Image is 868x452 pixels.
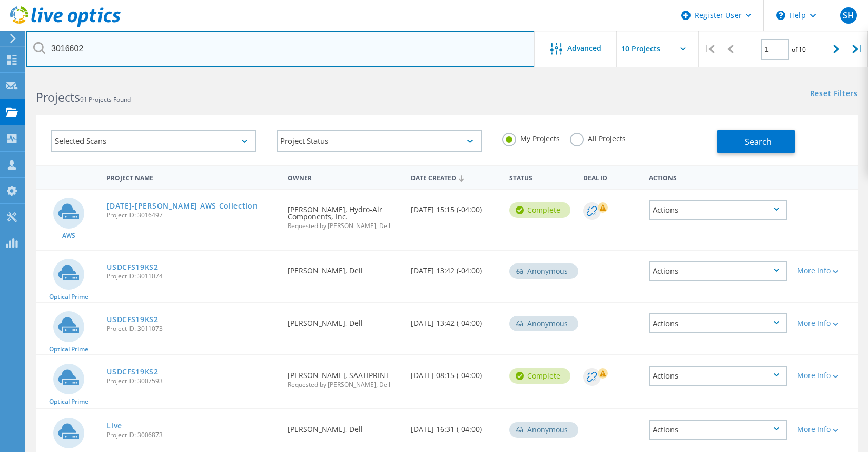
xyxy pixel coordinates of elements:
[745,136,772,147] span: Search
[776,11,785,20] svg: \n
[502,133,560,142] label: My Projects
[10,22,121,29] a: Live Optics Dashboard
[504,167,578,186] div: Status
[26,31,535,67] input: Search projects by name, owner, ID, company, etc
[49,346,88,352] span: Optical Prime
[570,133,626,142] label: All Projects
[107,263,159,271] a: USDCFS19KS2
[283,409,406,443] div: [PERSON_NAME], Dell
[406,190,504,223] div: [DATE] 15:15 (-04:00)
[797,372,853,379] div: More Info
[792,45,806,54] span: of 10
[283,190,406,239] div: [PERSON_NAME], Hydro-Air Components, Inc.
[843,11,854,20] span: SH
[107,202,258,210] a: [DATE]-[PERSON_NAME] AWS Collection
[797,267,853,274] div: More Info
[283,251,406,285] div: [PERSON_NAME], Dell
[509,316,578,331] div: Anonymous
[107,378,277,384] span: Project ID: 3007593
[62,233,75,239] span: AWS
[567,45,601,52] span: Advanced
[107,326,277,332] span: Project ID: 3011073
[277,130,481,152] div: Project Status
[406,355,504,389] div: [DATE] 08:15 (-04:00)
[717,130,795,153] button: Search
[649,200,786,220] div: Actions
[649,366,786,386] div: Actions
[283,303,406,337] div: [PERSON_NAME], Dell
[406,303,504,337] div: [DATE] 13:42 (-04:00)
[509,422,578,438] div: Anonymous
[49,399,88,405] span: Optical Prime
[810,90,858,99] a: Reset Filters
[107,368,159,375] a: USDCFS19KS2
[288,223,401,229] span: Requested by [PERSON_NAME], Dell
[406,167,504,187] div: Date Created
[107,212,277,218] span: Project ID: 3016497
[406,251,504,285] div: [DATE] 13:42 (-04:00)
[107,432,277,438] span: Project ID: 3006873
[51,130,256,152] div: Selected Scans
[283,167,406,186] div: Owner
[107,422,122,429] a: Live
[36,89,80,105] b: Projects
[80,95,131,104] span: 91 Projects Found
[509,263,578,279] div: Anonymous
[102,167,282,186] div: Project Name
[509,368,570,384] div: Complete
[847,31,868,67] div: |
[406,409,504,443] div: [DATE] 16:31 (-04:00)
[107,316,159,323] a: USDCFS19KS2
[649,261,786,281] div: Actions
[644,167,792,186] div: Actions
[797,426,853,433] div: More Info
[649,313,786,333] div: Actions
[107,273,277,279] span: Project ID: 3011074
[797,319,853,327] div: More Info
[283,355,406,398] div: [PERSON_NAME], SAATIPRINT
[509,202,570,218] div: Complete
[578,167,644,186] div: Deal Id
[649,420,786,440] div: Actions
[288,382,401,388] span: Requested by [PERSON_NAME], Dell
[49,294,88,300] span: Optical Prime
[699,31,720,67] div: |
